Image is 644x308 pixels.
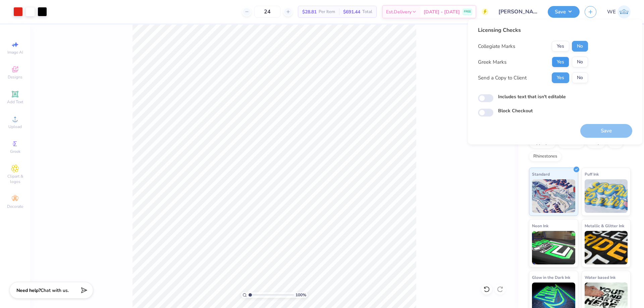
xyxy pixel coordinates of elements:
[254,6,280,18] input: – –
[585,274,615,281] span: Water based Ink
[552,72,569,83] button: Yes
[464,9,471,14] span: FREE
[532,231,575,264] img: Neon Ink
[10,149,20,154] span: Greek
[532,274,570,281] span: Glow in the Dark Ink
[478,58,506,66] div: Greek Marks
[386,8,412,15] span: Est. Delivery
[7,99,23,105] span: Add Text
[3,174,27,184] span: Clipart & logos
[585,179,628,213] img: Puff Ink
[585,171,599,178] span: Puff Ink
[41,287,69,294] span: Chat with us.
[552,57,569,67] button: Yes
[478,74,527,82] div: Send a Copy to Client
[607,8,616,16] span: WE
[498,93,566,100] label: Includes text that isn't editable
[7,50,23,55] span: Image AI
[302,8,317,15] span: $28.81
[296,292,306,298] span: 100 %
[532,222,548,229] span: Neon Ink
[478,43,515,50] div: Collegiate Marks
[8,74,22,80] span: Designs
[532,179,575,213] img: Standard
[16,287,41,294] strong: Need help?
[572,72,588,83] button: No
[548,6,580,18] button: Save
[8,124,22,129] span: Upload
[478,26,588,34] div: Licensing Checks
[7,204,23,209] span: Decorate
[585,222,624,229] span: Metallic & Glitter Ink
[319,8,335,15] span: Per Item
[493,5,543,18] input: Untitled Design
[618,5,631,18] img: Werrine Empeynado
[532,171,550,178] span: Standard
[343,8,360,15] span: $691.44
[572,41,588,52] button: No
[529,151,561,162] div: Rhinestones
[552,41,569,52] button: Yes
[498,107,533,114] label: Block Checkout
[424,8,460,15] span: [DATE] - [DATE]
[572,57,588,67] button: No
[607,5,631,18] a: WE
[362,8,372,15] span: Total
[585,231,628,264] img: Metallic & Glitter Ink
